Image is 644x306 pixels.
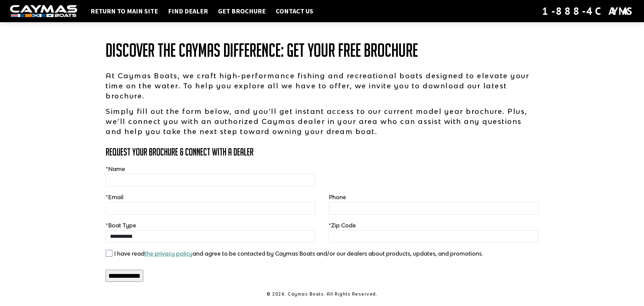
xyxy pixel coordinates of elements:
h3: Request Your Brochure & Connect with a Dealer [106,146,538,158]
a: Contact Us [272,7,317,15]
p: Simply fill out the form below, and you’ll get instant access to our current model year brochure.... [106,106,538,136]
label: Email [106,193,123,201]
label: I have read and agree to be contacted by Caymas Boats and/or our dealers about products, updates,... [114,250,483,258]
label: Zip Code [329,221,356,229]
label: Boat Type [106,221,136,229]
img: white-logo-c9c8dbefe5ff5ceceb0f0178aa75bf4bb51f6bca0971e226c86eb53dfe498488.png [10,5,77,17]
a: the privacy policy [145,250,193,257]
p: At Caymas Boats, we craft high-performance fishing and recreational boats designed to elevate you... [106,71,538,101]
a: Find Dealer [165,7,211,15]
div: 1-888-4CAYMAS [542,4,634,18]
label: Name [106,165,125,173]
h1: Discover the Caymas Difference: Get Your Free Brochure [106,40,538,60]
label: Phone [329,193,346,201]
a: Get Brochure [215,7,269,15]
p: © 2024. Caymas Boats. All Rights Reserved. [106,291,538,297]
a: Return to main site [87,7,161,15]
